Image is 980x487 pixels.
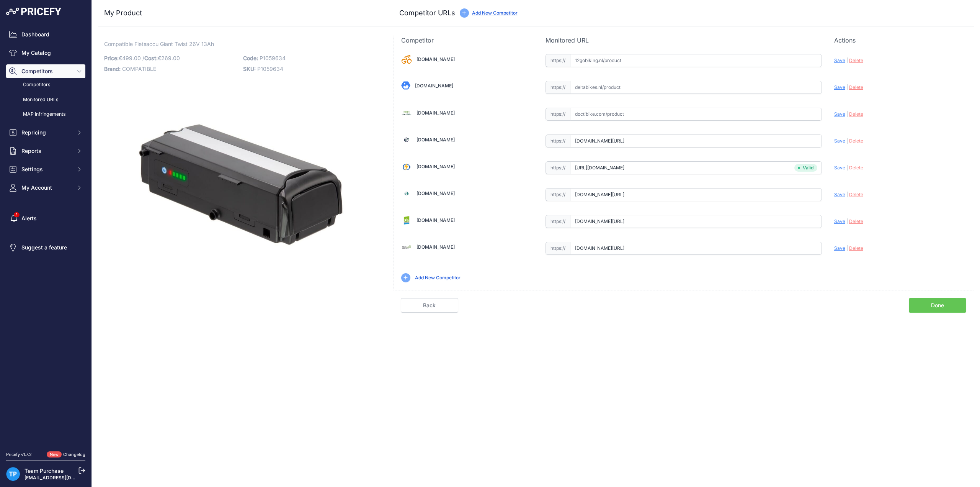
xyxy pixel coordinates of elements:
[401,298,458,313] a: Back
[834,165,845,171] span: Save
[104,39,214,49] span: Compatible Fietsaccu Giant Twist 26V 13Ah
[260,55,286,61] span: P1059634
[21,67,72,75] span: Competitors
[846,245,848,251] span: |
[834,218,845,224] span: Save
[47,451,62,458] span: New
[142,55,180,61] span: / €
[6,46,85,60] a: My Catalog
[6,162,85,176] button: Settings
[401,36,533,45] p: Competitor
[834,192,845,197] span: Save
[104,8,378,18] h3: My Product
[849,111,863,117] span: Delete
[6,241,85,254] a: Suggest a feature
[909,298,966,313] a: Done
[570,134,822,148] input: e-bikeaccu.nl/product
[546,54,570,67] span: https://
[416,164,455,169] a: [DOMAIN_NAME]
[6,144,85,158] button: Reports
[6,126,85,139] button: Repricing
[834,36,966,45] p: Actions
[6,93,85,107] a: Monitored URLs
[6,78,85,92] a: Competitors
[546,242,570,255] span: https://
[846,57,848,63] span: |
[21,147,72,155] span: Reports
[416,56,455,62] a: [DOMAIN_NAME]
[846,165,848,171] span: |
[846,138,848,144] span: |
[6,64,85,78] button: Competitors
[21,166,72,173] span: Settings
[21,129,72,136] span: Repricing
[21,184,72,192] span: My Account
[546,108,570,121] span: https://
[570,54,822,67] input: 12gobiking.nl/product
[6,212,85,225] a: Alerts
[416,137,455,143] a: [DOMAIN_NAME]
[416,244,455,250] a: [DOMAIN_NAME]
[846,84,848,90] span: |
[546,215,570,228] span: https://
[6,181,85,195] button: My Account
[849,218,863,224] span: Delete
[63,452,85,457] a: Changelog
[24,475,105,480] a: [EMAIL_ADDRESS][DOMAIN_NAME]
[834,57,845,63] span: Save
[6,8,61,15] img: Pricefy Logo
[104,55,119,61] span: Price:
[546,161,570,174] span: https://
[6,28,85,442] nav: Sidebar
[570,215,822,228] input: fietsaccuservice.nl/product
[849,165,863,171] span: Delete
[416,217,455,223] a: [DOMAIN_NAME]
[6,28,85,41] a: Dashboard
[122,55,141,61] span: 499.00
[399,8,455,18] h3: Competitor URLs
[834,245,845,251] span: Save
[104,53,238,64] p: €
[161,55,180,61] span: 269.00
[472,10,518,16] a: Add New Competitor
[849,57,863,63] span: Delete
[849,84,863,90] span: Delete
[570,242,822,255] input: fietsaccuwinkel.nl/product
[849,192,863,197] span: Delete
[849,245,863,251] span: Delete
[24,467,64,474] a: Team Purchase
[834,138,845,144] span: Save
[849,138,863,144] span: Delete
[546,134,570,148] span: https://
[122,66,156,72] span: COMPATIBLE
[257,66,283,72] span: P1059634
[570,81,822,94] input: deltabikes.nl/product
[546,36,822,45] p: Monitored URL
[415,275,461,280] a: Add New Competitor
[6,108,85,121] a: MAP infringements
[6,451,32,458] div: Pricefy v1.7.2
[546,188,570,201] span: https://
[243,55,258,61] span: Code:
[570,188,822,201] input: ebikesets.nl/product
[846,192,848,197] span: |
[415,83,453,89] a: [DOMAIN_NAME]
[144,55,158,61] span: Cost:
[570,108,822,121] input: doctibike.com/product
[104,66,121,72] span: Brand:
[834,84,845,90] span: Save
[243,66,256,72] span: SKU:
[846,111,848,117] span: |
[846,218,848,224] span: |
[546,81,570,94] span: https://
[416,190,455,196] a: [DOMAIN_NAME]
[416,110,455,116] a: [DOMAIN_NAME]
[834,111,845,117] span: Save
[570,161,822,174] input: e-bikeaccuspecialist.nl/product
